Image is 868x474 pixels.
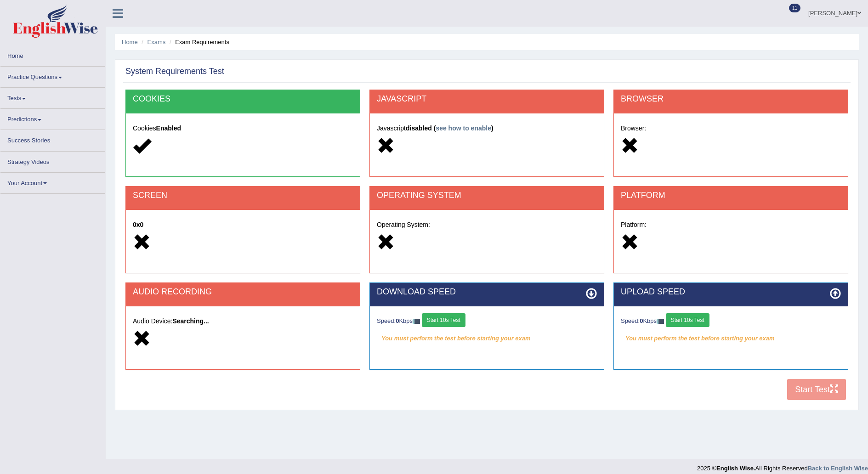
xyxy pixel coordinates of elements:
h5: Javascript [377,125,597,132]
h5: Audio Device: [133,318,353,325]
strong: 0 [640,317,643,324]
img: ajax-loader-fb-connection.gif [657,319,664,324]
strong: Searching... [172,317,209,325]
h5: Browser: [621,125,841,132]
h2: System Requirements Test [125,67,224,76]
h2: SCREEN [133,191,353,200]
h2: UPLOAD SPEED [621,288,841,297]
button: Start 10s Test [666,313,709,327]
em: You must perform the test before starting your exam [377,332,597,345]
span: 11 [789,4,800,12]
strong: disabled ( ) [406,124,494,132]
a: Your Account [0,173,105,191]
h2: AUDIO RECORDING [133,288,353,297]
li: Exam Requirements [167,38,229,46]
a: Back to English Wise [808,465,868,472]
a: Home [0,45,105,63]
a: Success Stories [0,130,105,148]
a: see how to enable [436,124,491,132]
a: Tests [0,88,105,106]
div: 2025 © All Rights Reserved [697,459,868,473]
a: Practice Questions [0,67,105,85]
strong: 0x0 [133,221,143,228]
h2: DOWNLOAD SPEED [377,288,597,297]
h5: Operating System: [377,221,597,228]
strong: English Wise. [716,465,755,472]
div: Speed: Kbps [621,313,841,329]
h2: JAVASCRIPT [377,95,597,104]
strong: Enabled [156,124,181,132]
button: Start 10s Test [422,313,465,327]
a: Home [122,39,138,45]
h2: PLATFORM [621,191,841,200]
strong: 0 [396,317,399,324]
a: Predictions [0,109,105,127]
h2: BROWSER [621,95,841,104]
a: Strategy Videos [0,152,105,169]
h5: Cookies [133,125,353,132]
em: You must perform the test before starting your exam [621,332,841,345]
h2: COOKIES [133,95,353,104]
img: ajax-loader-fb-connection.gif [413,319,420,324]
a: Exams [148,39,166,45]
h2: OPERATING SYSTEM [377,191,597,200]
h5: Platform: [621,221,841,228]
div: Speed: Kbps [377,313,597,329]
